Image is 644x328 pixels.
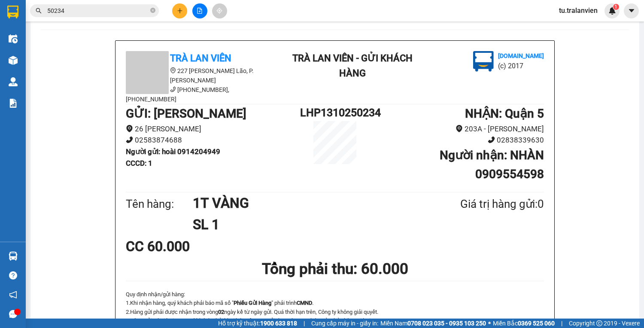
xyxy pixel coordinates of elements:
[498,61,544,71] li: (c) 2017
[613,4,619,10] sup: 1
[36,8,42,14] span: search
[465,106,544,121] b: NHẬN : Quận 5
[47,6,149,15] input: Tìm tên, số ĐT hoặc mã đơn
[292,53,413,79] b: Trà Lan Viên - Gửi khách hàng
[126,236,264,257] div: CC 60.000
[126,159,152,167] b: CCCD : 1
[126,66,280,85] li: 227 [PERSON_NAME] Lão, P. [PERSON_NAME]
[72,41,118,52] li: (c) 2017
[126,147,220,156] b: Người gửi : hoài 0914204949
[628,7,635,15] span: caret-down
[380,319,486,328] span: Miền Nam
[170,53,231,64] b: Trà Lan Viên
[126,125,133,132] span: environment
[126,134,300,146] li: 02583874688
[218,309,224,315] strong: 02
[126,195,193,213] div: Tên hàng:
[552,5,605,16] span: tu.tralanvien
[370,123,544,135] li: 203A - [PERSON_NAME]
[216,8,222,14] span: aim
[53,12,85,97] b: Trà Lan Viên - Gửi khách hàng
[126,299,544,307] p: 1.Khi nhận hàng, quý khách phải báo mã số " " phải trình .
[197,8,203,14] span: file-add
[126,136,133,143] span: phone
[614,4,617,10] span: 1
[11,55,31,96] b: Trà Lan Viên
[9,252,18,261] img: warehouse-icon
[126,316,544,325] p: 3.Hàng gửi có giá trị cao Quý khách phải khai báo để được gửi theo phương thức đảm bảo hàng giá trị.
[419,195,544,213] div: Giá trị hàng gửi: 0
[488,322,491,325] span: ⚪️
[150,8,155,13] span: close-circle
[126,123,300,135] li: 26 [PERSON_NAME]
[9,310,17,318] span: message
[9,99,18,108] img: solution-icon
[473,51,494,72] img: logo.jpg
[150,7,155,15] span: close-circle
[370,134,544,146] li: 02838339630
[212,3,227,18] button: aim
[440,148,544,181] b: Người nhận : NHÀN 0909554598
[234,300,271,306] strong: Phiếu Gửi Hàng
[624,3,639,18] button: caret-down
[126,257,544,281] h1: Tổng phải thu: 60.000
[93,11,114,31] img: logo.jpg
[456,125,463,132] span: environment
[7,6,18,18] img: logo-vxr
[9,271,17,279] span: question-circle
[297,300,312,306] strong: CMND
[170,86,176,92] span: phone
[518,320,555,327] strong: 0369 525 060
[260,320,297,327] strong: 1900 633 818
[493,319,555,328] span: Miền Bắc
[126,85,280,104] li: [PHONE_NUMBER], [PHONE_NUMBER]
[304,319,305,328] span: |
[126,106,246,121] b: GỬI : [PERSON_NAME]
[498,52,544,59] b: [DOMAIN_NAME]
[9,34,18,43] img: warehouse-icon
[192,3,207,18] button: file-add
[561,319,562,328] span: |
[72,33,118,39] b: [DOMAIN_NAME]
[193,192,419,214] h1: 1T VÀNG
[608,7,616,15] img: icon-new-feature
[407,320,486,327] strong: 0708 023 035 - 0935 103 250
[172,3,187,18] button: plus
[9,291,17,299] span: notification
[9,77,18,86] img: warehouse-icon
[596,320,602,326] span: copyright
[488,136,495,143] span: phone
[170,67,176,73] span: environment
[300,104,370,121] h1: LHP1310250234
[193,214,419,235] h1: SL 1
[311,319,378,328] span: Cung cấp máy in - giấy in:
[126,308,544,316] p: 2.Hàng gửi phải được nhận trong vòng ngày kể từ ngày gửi. Quá thời hạn trên, Công ty không giải q...
[218,319,297,328] span: Hỗ trợ kỹ thuật:
[177,8,183,14] span: plus
[9,56,18,65] img: warehouse-icon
